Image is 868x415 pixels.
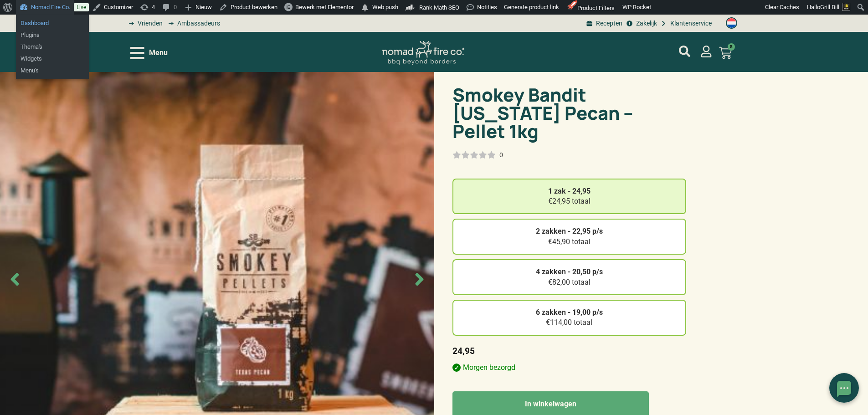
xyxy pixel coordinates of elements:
span: Previous slide [5,269,25,290]
a: grill bill zakeljk [625,19,657,28]
a: grill bill klantenservice [659,19,712,28]
a: Plugins [16,29,89,41]
span: Rank Math SEO [419,4,459,11]
span: Recepten [594,19,622,28]
div: 0 [499,150,503,159]
span: Vrienden [135,19,163,28]
span: Grill Bill [820,4,839,10]
a: grill bill ambassadors [165,19,220,28]
span: 5 [728,43,735,51]
div: €82,00 totaal [452,259,686,295]
a: Menu's [16,65,89,77]
a: Dashboard [16,17,89,29]
ul: Nomad Fire Co. [16,38,89,79]
img: Nomad Logo [382,41,464,65]
span: Bewerk met Elementor [295,4,354,10]
p: Morgen bezorgd [452,362,686,373]
a: Widgets [16,53,89,65]
span: Ambassadeurs [175,19,220,28]
ul: Nomad Fire Co. [16,15,89,44]
img: Avatar of Grill Bill [842,3,850,11]
a: mijn account [679,46,690,57]
a: Live [74,3,89,11]
a: grill bill vrienden [126,19,163,28]
h1: Smokey Bandit [US_STATE] Pecan – Pellet 1kg [452,86,686,140]
strong: 2 zakken - 22,95 p/s [536,227,603,236]
div: Open/Close Menu [130,45,168,61]
img: Nederlands [726,17,737,29]
span: Klantenservice [668,19,712,28]
span:  [360,1,370,14]
span: Zakelijk [634,19,657,28]
div: €114,00 totaal [452,300,686,336]
a: BBQ recepten [585,19,622,28]
div: €24,95 totaal [452,179,686,215]
a: mijn account [700,46,712,57]
a: 5 [708,41,743,65]
div: €45,90 totaal [452,219,686,255]
span: Menu [149,47,168,58]
a: Thema's [16,41,89,53]
span: Next slide [409,269,430,290]
strong: 1 zak - 24,95 [548,187,591,195]
strong: 6 zakken - 19,00 p/s [536,308,603,317]
strong: 4 zakken - 20,50 p/s [536,267,603,276]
